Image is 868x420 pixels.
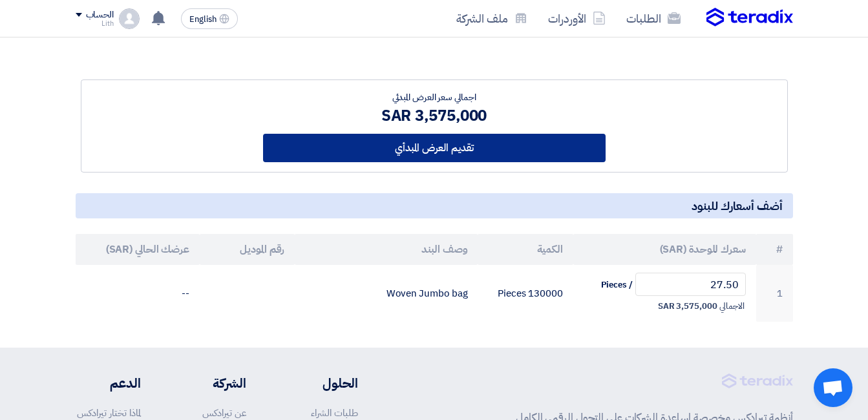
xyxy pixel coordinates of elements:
[616,3,691,34] a: الطلبات
[76,373,141,393] li: الدعم
[573,234,756,265] th: سعرك للوحدة (SAR)
[189,15,217,24] span: English
[706,8,793,27] img: Teradix logo
[86,10,114,21] div: الحساب
[263,104,606,127] div: 3,575,000 SAR
[814,368,852,407] div: Open chat
[76,20,114,27] div: Lith
[76,234,200,265] th: عرضك الحالي (SAR)
[311,406,358,420] a: طلبات الشراء
[601,278,633,291] span: / Pieces
[77,406,141,420] a: لماذا تختار تيرادكس
[202,406,246,420] a: عن تيرادكس
[285,373,358,393] li: الحلول
[295,234,478,265] th: وصف البند
[658,300,717,313] span: 3,575,000 SAR
[263,90,606,104] div: اجمالي سعر العرض المبدئي
[478,265,573,322] td: 130000 Pieces
[76,193,793,218] h5: أضف أسعارك للبنود
[756,234,793,265] th: #
[756,265,793,322] td: 1
[119,8,140,29] img: profile_test.png
[295,265,478,322] td: Woven Jumbo bag
[719,300,744,313] span: الاجمالي
[446,3,538,34] a: ملف الشركة
[181,8,238,29] button: English
[76,265,200,322] td: --
[263,134,606,162] button: تقديم العرض المبدأي
[538,3,616,34] a: الأوردرات
[200,234,295,265] th: رقم الموديل
[478,234,573,265] th: الكمية
[179,373,246,393] li: الشركة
